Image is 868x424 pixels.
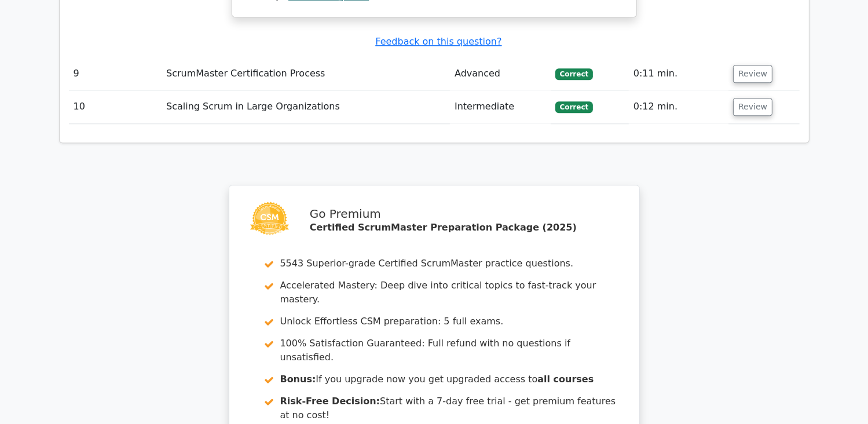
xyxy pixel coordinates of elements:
[69,57,162,90] td: 9
[733,65,772,83] button: Review
[629,90,728,123] td: 0:12 min.
[629,57,728,90] td: 0:11 min.
[450,57,551,90] td: Advanced
[555,101,593,113] span: Correct
[733,98,772,116] button: Review
[555,68,593,80] span: Correct
[375,36,501,47] a: Feedback on this question?
[162,57,450,90] td: ScrumMaster Certification Process
[162,90,450,123] td: Scaling Scrum in Large Organizations
[69,90,162,123] td: 10
[450,90,551,123] td: Intermediate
